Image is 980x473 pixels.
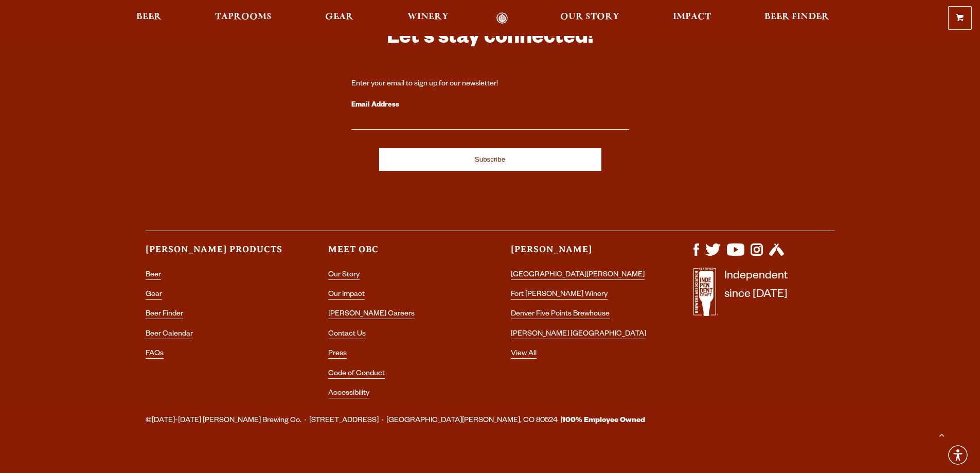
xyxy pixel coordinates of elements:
a: Winery [401,12,455,24]
a: Taprooms [208,12,278,24]
a: Visit us on Instagram [751,251,763,259]
a: Accessibility [328,390,369,398]
a: Beer Finder [146,310,183,319]
a: Beer [130,12,168,24]
div: Accessibility Menu [947,444,969,466]
span: ©[DATE]-[DATE] [PERSON_NAME] Brewing Co. · [STREET_ADDRESS] · [GEOGRAPHIC_DATA][PERSON_NAME], CO ... [146,414,645,428]
div: Enter your email to sign up for our newsletter! [351,79,629,90]
a: Our Story [554,12,626,24]
strong: 100% Employee Owned [562,417,645,425]
a: [PERSON_NAME] [GEOGRAPHIC_DATA] [511,330,646,339]
a: Denver Five Points Brewhouse [511,310,610,319]
a: View All [511,350,537,359]
label: Email Address [351,99,629,112]
span: Impact [673,13,711,21]
a: Press [328,350,347,359]
a: Contact Us [328,330,366,339]
a: Impact [666,12,718,24]
a: Beer [146,271,161,280]
a: [GEOGRAPHIC_DATA][PERSON_NAME] [511,271,645,280]
h3: Let's stay connected! [351,24,629,55]
span: Gear [325,13,353,21]
p: Independent since [DATE] [724,268,788,322]
input: Subscribe [379,148,601,171]
a: Fort [PERSON_NAME] Winery [511,291,608,300]
a: Our Impact [328,291,365,300]
a: Gear [146,291,162,300]
a: Visit us on X (formerly Twitter) [705,251,721,259]
a: Beer Finder [758,12,836,24]
a: Code of Conduct [328,370,385,379]
span: Taprooms [215,13,272,21]
h3: [PERSON_NAME] [511,243,652,265]
a: [PERSON_NAME] Careers [328,310,415,319]
a: Scroll to top [929,422,954,447]
a: Visit us on Untappd [769,251,784,259]
span: Beer Finder [764,13,829,21]
a: Odell Home [483,12,522,24]
span: Winery [407,13,449,21]
h3: Meet OBC [328,243,470,265]
h3: [PERSON_NAME] Products [146,243,287,265]
a: FAQs [146,350,164,359]
a: Beer Calendar [146,330,193,339]
a: Visit us on YouTube [727,251,744,259]
a: Visit us on Facebook [693,251,699,259]
a: Our Story [328,271,360,280]
span: Beer [136,13,162,21]
a: Gear [318,12,360,24]
span: Our Story [560,13,619,21]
